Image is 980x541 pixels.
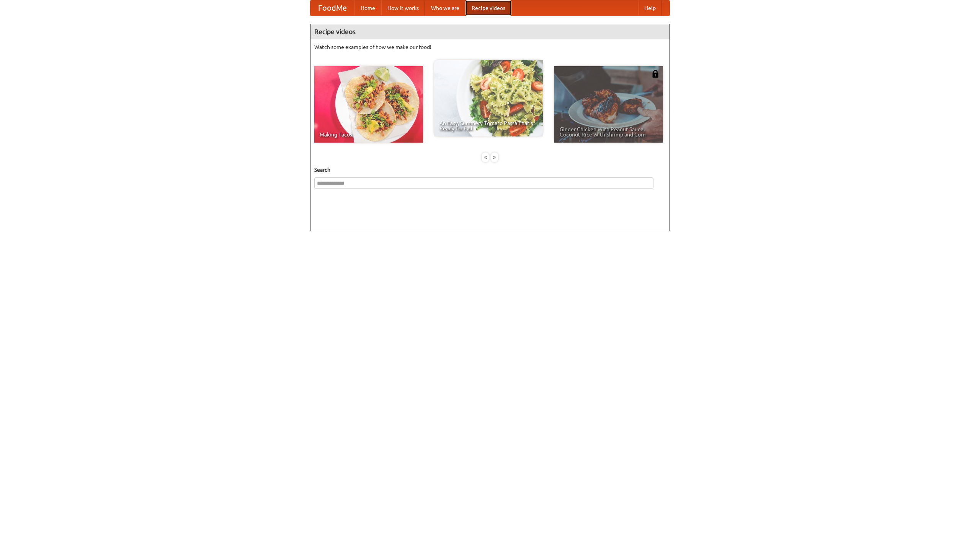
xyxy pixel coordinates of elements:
a: How it works [381,0,425,16]
img: 483408.png [652,70,659,78]
a: Help [638,0,662,16]
p: Watch some examples of how we make our food! [314,43,666,51]
a: Recipe videos [465,0,511,16]
h4: Recipe videos [310,24,670,39]
a: Home [354,0,381,16]
a: Making Tacos [314,66,423,143]
a: FoodMe [310,0,354,16]
div: » [491,153,498,162]
div: « [482,153,489,162]
h5: Search [314,166,666,174]
a: An Easy, Summery Tomato Pasta That's Ready for Fall [434,60,543,136]
span: An Easy, Summery Tomato Pasta That's Ready for Fall [439,120,537,131]
span: Making Tacos [320,132,418,137]
a: Who we are [425,0,465,16]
